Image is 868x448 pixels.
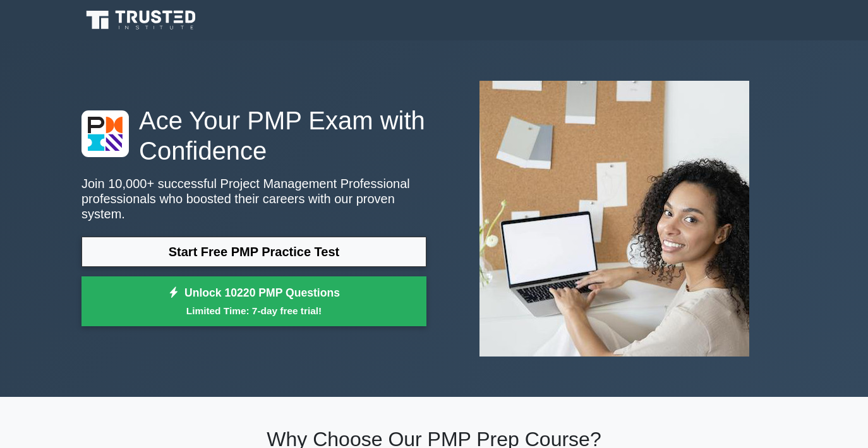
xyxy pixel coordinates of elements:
a: Unlock 10220 PMP QuestionsLimited Time: 7-day free trial! [81,276,426,327]
a: Start Free PMP Practice Test [81,237,426,267]
h1: Ace Your PMP Exam with Confidence [81,105,426,166]
small: Limited Time: 7-day free trial! [97,304,411,318]
p: Join 10,000+ successful Project Management Professional professionals who boosted their careers w... [81,176,426,221]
